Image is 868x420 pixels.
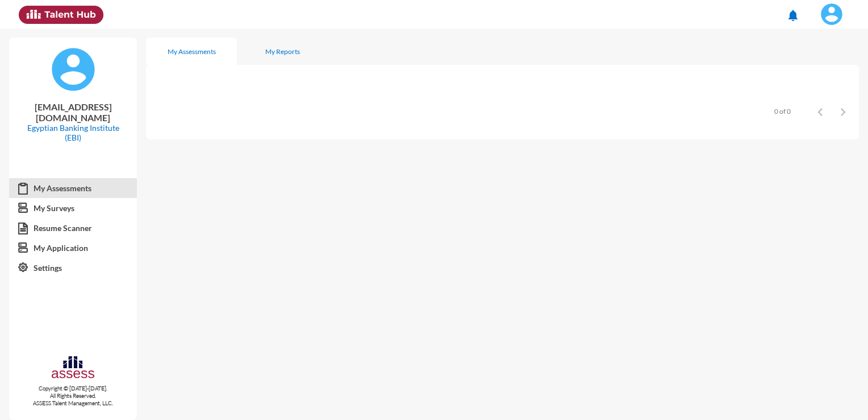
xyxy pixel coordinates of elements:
[9,238,137,258] a: My Application
[9,218,137,238] a: Resume Scanner
[9,198,137,219] a: My Surveys
[168,47,216,56] div: My Assessments
[9,258,137,278] a: Settings
[9,385,137,407] p: Copyright © [DATE]-[DATE]. All Rights Reserved. ASSESS Talent Management, LLC.
[774,107,791,116] div: 0 of 0
[265,47,300,56] div: My Reports
[832,100,854,122] button: Next page
[51,355,95,382] img: assesscompany-logo.png
[18,123,128,142] p: Egyptian Banking Institute (EBI)
[18,101,128,123] p: [EMAIL_ADDRESS][DOMAIN_NAME]
[809,100,832,122] button: Previous page
[9,178,137,199] a: My Assessments
[786,9,800,22] mat-icon: notifications
[51,47,96,92] img: default%20profile%20image.svg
